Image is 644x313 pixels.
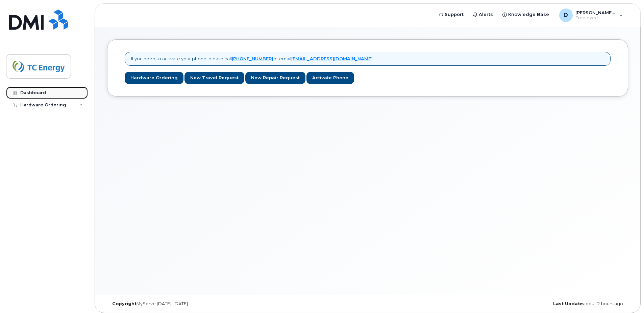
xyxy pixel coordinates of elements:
p: If you need to activate your phone, please call or email [131,56,373,62]
a: Activate Phone [306,72,354,84]
a: New Repair Request [245,72,305,84]
a: [PHONE_NUMBER] [232,56,273,61]
strong: Copyright [112,301,137,306]
div: MyServe [DATE]–[DATE] [107,301,281,307]
a: New Travel Request [184,72,244,84]
strong: Last Update [553,301,583,306]
a: [EMAIL_ADDRESS][DOMAIN_NAME] [291,56,373,61]
div: about 2 hours ago [454,301,628,307]
iframe: Messenger Launcher [615,284,639,308]
a: Hardware Ordering [125,72,183,84]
